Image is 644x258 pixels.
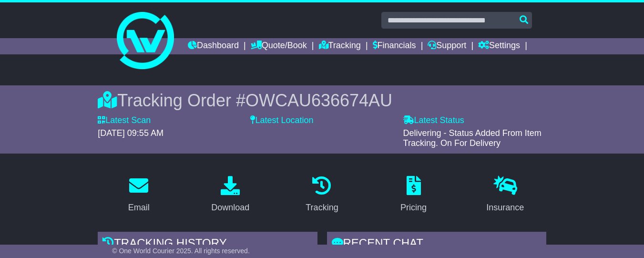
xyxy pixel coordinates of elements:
label: Latest Scan [98,115,151,126]
a: Tracking [319,38,361,54]
div: Tracking history [98,232,317,258]
a: Settings [478,38,520,54]
div: Email [128,201,150,214]
a: Tracking [299,173,344,217]
span: © One World Courier 2025. All rights reserved. [112,247,250,255]
div: RECENT CHAT [327,232,546,258]
a: Quote/Book [251,38,307,54]
a: Dashboard [188,38,239,54]
div: Pricing [400,201,427,214]
div: Download [211,201,249,214]
a: Email [122,173,156,217]
a: Pricing [394,173,433,217]
a: Support [428,38,466,54]
span: [DATE] 09:55 AM [98,128,164,138]
label: Latest Location [250,115,313,126]
span: OWCAU636674AU [245,91,392,110]
span: Delivering - Status Added From Item Tracking. On For Delivery [403,128,542,148]
div: Tracking Order # [98,90,546,111]
a: Financials [373,38,416,54]
div: Tracking [306,201,338,214]
div: Insurance [486,201,524,214]
label: Latest Status [403,115,464,126]
a: Download [205,173,256,217]
a: Insurance [480,173,530,217]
